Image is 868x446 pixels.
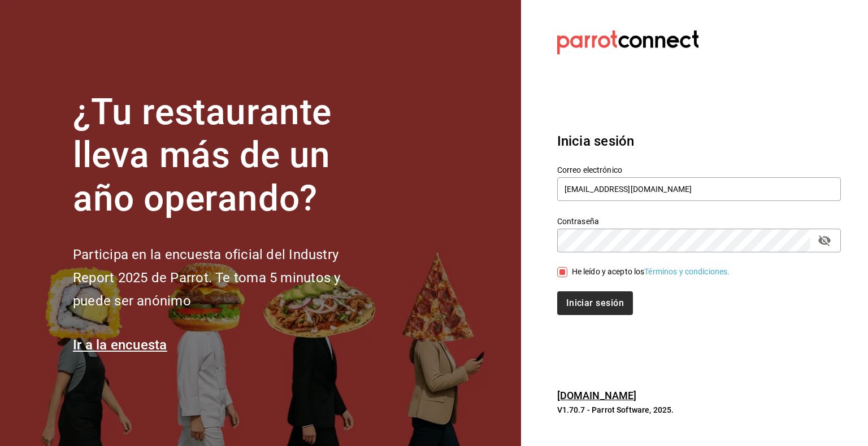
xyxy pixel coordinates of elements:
[557,390,637,401] a: [DOMAIN_NAME]
[73,243,378,312] h2: Participa en la encuesta oficial del Industry Report 2025 de Parrot. Te toma 5 minutos y puede se...
[644,267,730,276] a: Términos y condiciones.
[557,217,841,225] label: Contraseña
[557,291,633,315] button: Iniciar sesión
[557,404,841,416] p: V1.70.7 - Parrot Software, 2025.
[815,231,834,250] button: passwordField
[73,91,378,221] h1: ¿Tu restaurante lleva más de un año operando?
[557,131,841,151] h3: Inicia sesión
[73,337,167,353] a: Ir a la encuesta
[557,165,841,173] label: Correo electrónico
[557,177,841,201] input: Ingresa tu correo electrónico
[572,266,730,278] div: He leído y acepto los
